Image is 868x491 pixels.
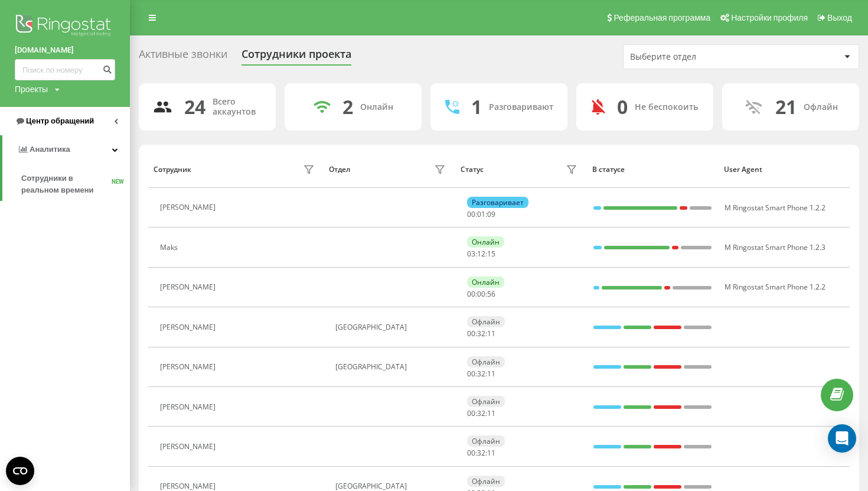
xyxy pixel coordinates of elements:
[487,209,495,219] span: 09
[487,329,495,339] span: 11
[467,316,505,327] div: Офлайн
[725,242,825,252] span: M Ringostat Smart Phone 1.2.3
[467,476,505,487] div: Офлайн
[477,249,485,259] span: 12
[467,408,475,418] span: 00
[184,96,205,118] div: 24
[467,448,475,458] span: 00
[160,323,218,331] div: [PERSON_NAME]
[477,369,485,379] span: 32
[160,283,218,291] div: [PERSON_NAME]
[26,116,94,125] span: Центр обращений
[724,165,844,174] div: User Agent
[2,135,130,164] a: Аналитика
[6,457,34,485] button: Open CMP widget
[467,409,495,418] div: : :
[487,369,495,379] span: 11
[467,329,475,339] span: 00
[213,97,262,117] div: Всего аккаунтов
[15,59,115,80] input: Поиск по номеру
[828,424,856,453] div: Open Intercom Messenger
[160,363,218,371] div: [PERSON_NAME]
[160,482,218,490] div: [PERSON_NAME]
[630,52,771,62] div: Выберите отдел
[617,96,628,118] div: 0
[15,12,115,41] img: Ringostat logo
[487,448,495,458] span: 11
[487,249,495,259] span: 15
[731,13,808,22] span: Настройки профиля
[160,243,181,252] div: Maks
[139,48,227,66] div: Активные звонки
[775,96,797,118] div: 21
[489,102,553,112] div: Разговаривают
[467,369,475,379] span: 00
[725,282,825,292] span: M Ringostat Smart Phone 1.2.2
[160,203,218,212] div: [PERSON_NAME]
[30,145,70,154] span: Аналитика
[477,408,485,418] span: 32
[467,396,505,407] div: Офлайн
[471,96,482,118] div: 1
[467,290,495,298] div: : :
[477,209,485,219] span: 01
[329,165,350,174] div: Отдел
[827,13,852,22] span: Выход
[477,448,485,458] span: 32
[21,168,130,201] a: Сотрудники в реальном времениNEW
[487,289,495,299] span: 56
[467,210,495,219] div: : :
[467,289,475,299] span: 00
[487,408,495,418] span: 11
[467,356,505,368] div: Офлайн
[15,83,48,95] div: Проекты
[160,443,218,451] div: [PERSON_NAME]
[242,48,351,66] div: Сотрудники проекта
[154,165,191,174] div: Сотрудник
[467,435,505,447] div: Офлайн
[467,249,475,259] span: 03
[335,482,449,490] div: [GEOGRAPHIC_DATA]
[725,203,825,213] span: M Ringostat Smart Phone 1.2.2
[477,329,485,339] span: 32
[467,370,495,378] div: : :
[15,44,115,56] a: [DOMAIN_NAME]
[467,277,504,288] div: Онлайн
[342,96,353,118] div: 2
[461,165,484,174] div: Статус
[592,165,713,174] div: В статусе
[335,363,449,371] div: [GEOGRAPHIC_DATA]
[335,323,449,331] div: [GEOGRAPHIC_DATA]
[160,403,218,411] div: [PERSON_NAME]
[477,289,485,299] span: 00
[21,173,112,196] span: Сотрудники в реальном времени
[467,236,504,248] div: Онлайн
[467,209,475,219] span: 00
[635,102,698,112] div: Не беспокоить
[360,102,393,112] div: Онлайн
[614,13,710,22] span: Реферальная программа
[467,330,495,338] div: : :
[467,250,495,258] div: : :
[804,102,838,112] div: Офлайн
[467,197,528,208] div: Разговаривает
[467,449,495,457] div: : :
